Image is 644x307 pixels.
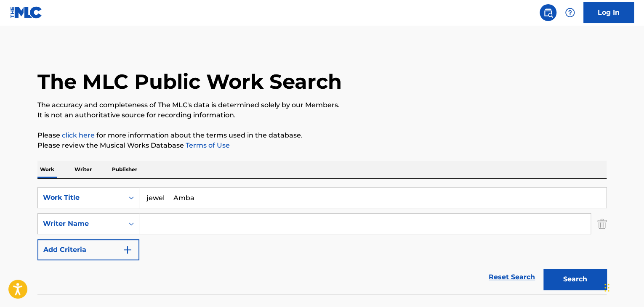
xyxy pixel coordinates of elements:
div: Drag [604,275,609,300]
p: It is not an authoritative source for recording information. [37,110,607,120]
img: help [565,8,575,18]
button: Add Criteria [37,239,139,260]
p: Please for more information about the terms used in the database. [37,130,607,140]
button: Search [543,269,607,290]
a: Public Search [540,4,556,21]
h1: The MLC Public Work Search [37,69,342,94]
div: Writer Name [43,219,119,229]
div: Work Title [43,193,119,203]
img: search [543,8,553,18]
p: Work [37,161,57,178]
p: Writer [72,161,94,178]
p: Please review the Musical Works Database [37,140,607,151]
iframe: Chat Widget [602,267,644,307]
p: Publisher [109,161,140,178]
img: 9d2ae6d4665cec9f34b9.svg [122,245,133,255]
a: Reset Search [484,268,539,286]
img: Delete Criterion [597,213,607,234]
div: Help [562,4,578,21]
a: click here [62,131,95,139]
form: Search Form [37,187,607,294]
a: Terms of Use [184,141,230,149]
p: The accuracy and completeness of The MLC's data is determined solely by our Members. [37,100,607,110]
img: MLC Logo [10,6,43,19]
a: Log In [583,2,634,23]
